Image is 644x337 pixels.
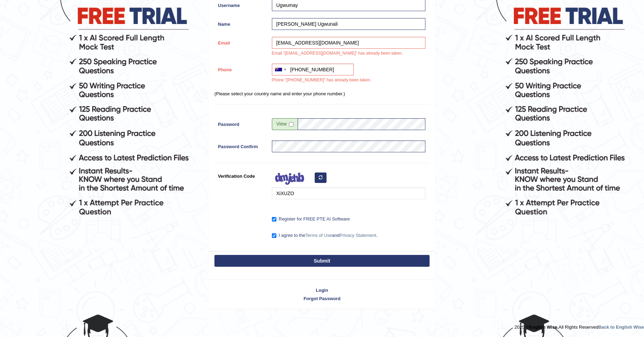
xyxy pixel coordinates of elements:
label: Email [214,37,268,46]
p: (Please select your country name and enter your phone number.) [214,90,430,97]
input: Show/Hide Password [289,122,293,127]
input: Register for FREE PTE AI Software [272,217,276,222]
a: Back to English Wise [598,324,644,330]
div: Australia: +61 [272,64,288,75]
a: Login [209,287,435,294]
a: Forgot Password [209,295,435,302]
label: Phone [214,64,268,73]
strong: English Wise. [529,324,558,330]
a: Privacy Statement [339,233,376,238]
input: I agree to theTerms of UseandPrivacy Statement. [272,233,276,238]
button: Submit [214,255,430,267]
input: +61 412 345 678 [272,64,354,75]
label: Register for FREE PTE AI Software [272,216,350,223]
a: Terms of Use [305,233,332,238]
label: Password [214,118,268,128]
label: Password Confirm [214,141,268,150]
label: Name [214,18,268,27]
label: Verification Code [214,170,268,179]
div: 2025 © All Rights Reserved [515,320,644,330]
label: I agree to the and . [272,232,378,239]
